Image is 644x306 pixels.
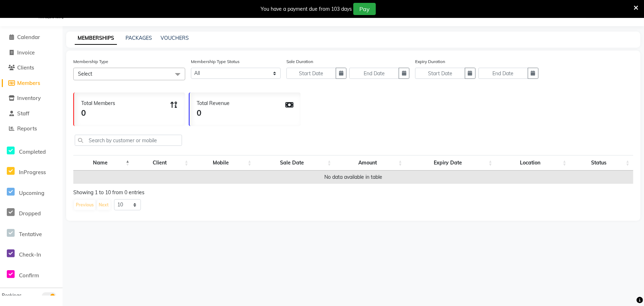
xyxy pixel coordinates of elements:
[2,33,61,42] a: Calendar
[335,155,406,171] th: Amount: activate to sort column ascending
[415,68,465,79] input: Start Date
[126,35,152,41] a: PACKAGES
[75,32,117,45] a: MEMBERSHIPS
[570,155,633,171] th: Status: activate to sort column ascending
[73,171,633,184] td: No data available in table
[17,64,34,71] span: Clients
[17,110,29,117] span: Staff
[255,155,335,171] th: Sale Date: activate to sort column ascending
[75,135,182,146] input: Search by customer or mobile
[261,5,352,13] div: You have a payment due from 103 days
[406,155,496,171] th: Expiry Date: activate to sort column ascending
[17,125,37,132] span: Reports
[73,58,108,65] label: Membership Type
[19,210,41,217] span: Dropped
[19,231,42,238] span: Tentative
[19,148,46,155] span: Completed
[2,110,61,118] a: Staff
[74,200,95,210] button: Previous
[161,35,189,41] a: VOUCHERS
[19,190,44,196] span: Upcoming
[73,189,633,196] div: Showing 1 to 10 from 0 entries
[2,94,61,102] a: Inventory
[2,125,61,133] a: Reports
[17,34,40,40] span: Calendar
[197,100,230,107] div: Total Revenue
[19,251,41,258] span: Check-In
[17,49,35,56] span: Invoice
[81,100,115,107] div: Total Members
[17,80,40,86] span: Members
[197,107,230,119] div: 0
[19,169,46,176] span: InProgress
[496,155,570,171] th: Location: activate to sort column ascending
[81,107,115,119] div: 0
[97,200,110,210] button: Next
[478,68,528,79] input: End Date
[286,58,313,65] label: Sale Duration
[353,3,376,15] button: Pay
[78,71,92,77] span: Select
[192,155,255,171] th: Mobile: activate to sort column ascending
[2,79,61,87] a: Members
[349,68,399,79] input: End Date
[415,58,445,65] label: Expiry Duration
[2,49,61,57] a: Invoice
[17,95,41,101] span: Inventory
[286,68,336,79] input: Start Date
[191,58,240,65] label: Membership Type Status
[2,292,21,298] span: Bookings
[19,272,39,279] span: Confirm
[73,155,133,171] th: Name: activate to sort column descending
[2,64,61,72] a: Clients
[133,155,192,171] th: Client: activate to sort column ascending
